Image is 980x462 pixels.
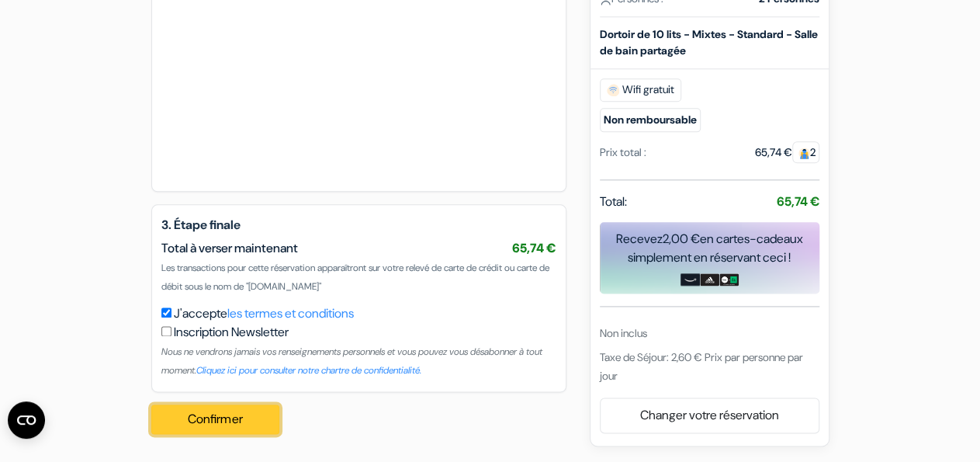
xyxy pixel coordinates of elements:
[700,273,719,286] img: adidas-card.png
[600,230,819,267] div: Recevez en cartes-cadeaux simplement en réservant ceci !
[600,27,818,57] b: Dortoir de 10 lits - Mixtes - Standard - Salle de bain partagée
[161,262,549,293] span: Les transactions pour cette réservation apparaîtront sur votre relevé de carte de crédit ou carte...
[161,217,556,232] h5: 3. Étape finale
[161,346,542,377] small: Nous ne vendrons jamais vos renseignements personnels et vous pouvez vous désabonner à tout moment.
[227,305,354,321] a: les termes et conditions
[792,141,819,163] span: 2
[196,364,421,377] a: Cliquez ici pour consulter notre chartre de confidentialité.
[151,405,280,434] button: Confirmer
[663,231,700,247] span: 2,00 €
[798,148,810,159] img: guest.svg
[680,273,700,286] img: amazon-card-no-text.png
[719,273,739,286] img: uber-uber-eats-card.png
[8,401,45,439] button: Ouvrir le widget CMP
[600,325,819,342] div: Non inclus
[512,240,556,256] span: 65,74 €
[600,350,803,383] span: Taxe de Séjour: 2,60 € Prix par personne par jour
[600,108,701,132] small: Non remboursable
[601,401,819,430] a: Changer votre réservation
[600,193,627,211] span: Total:
[174,323,289,342] label: Inscription Newsletter
[777,193,819,210] strong: 65,74 €
[755,144,819,161] div: 65,74 €
[607,84,619,96] img: free_wifi.svg
[161,240,298,256] span: Total à verser maintenant
[174,304,354,323] label: J'accepte
[600,144,646,161] div: Prix total :
[600,78,681,102] span: Wifi gratuit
